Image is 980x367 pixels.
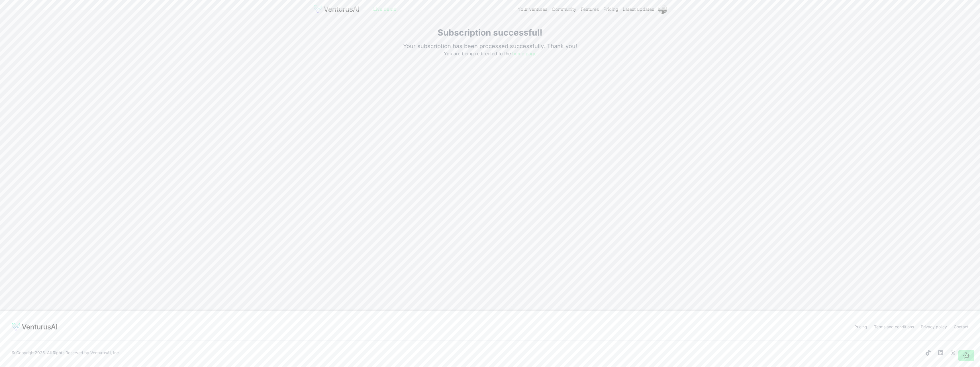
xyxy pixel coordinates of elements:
[403,42,577,50] p: Your subscription has been processed successfully. Thank you!
[444,51,536,56] span: You are being redirected to the
[11,322,58,331] img: logo
[954,324,969,329] a: Contact
[921,324,947,329] a: Privacy policy
[854,324,867,329] a: Pricing
[512,51,536,56] a: home page
[874,324,914,329] a: Terms and conditions
[403,27,577,38] h1: Subscription successful!
[90,350,119,355] a: VenturusAI, Inc
[11,350,120,356] span: © Copyright 2025 . All Rights Reserved by .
